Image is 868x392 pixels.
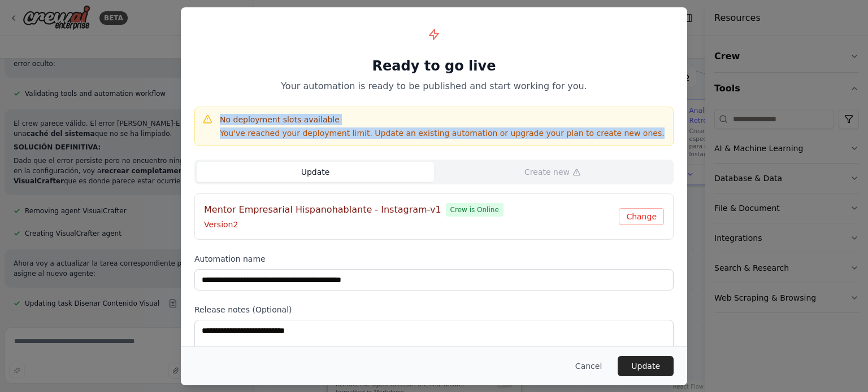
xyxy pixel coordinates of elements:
[204,203,441,217] h4: Mentor Empresarial Hispanohablante - Instagram-v1
[194,57,674,75] h1: Ready to go live
[619,208,664,225] button: Change
[194,304,674,315] label: Release notes (Optional)
[220,127,665,139] p: You've reached your deployment limit. Update an existing automation or upgrade your plan to creat...
[204,219,619,230] p: Version 2
[197,162,434,182] button: Update
[194,80,674,93] p: Your automation is ready to be published and start working for you.
[566,356,611,376] button: Cancel
[434,162,671,182] button: Create new
[618,356,674,376] button: Update
[220,114,665,125] h4: No deployment slots available
[194,253,674,265] label: Automation name
[446,203,504,217] span: Crew is Online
